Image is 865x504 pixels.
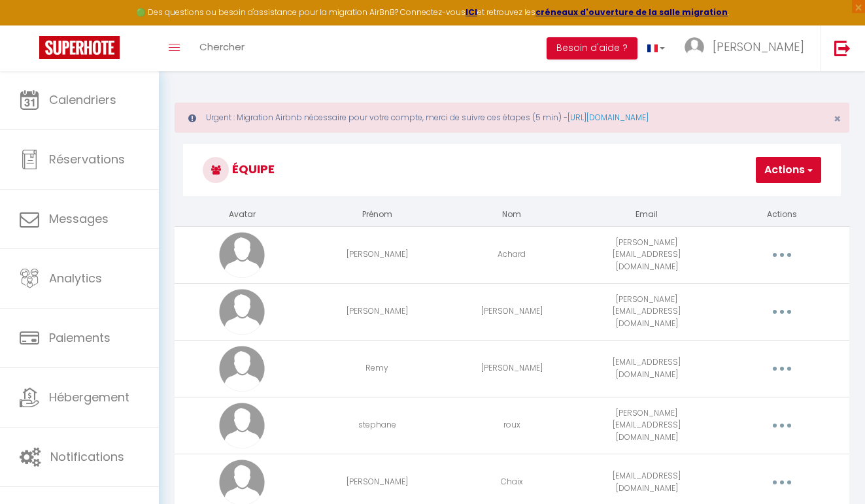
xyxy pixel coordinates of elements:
td: stephane [309,397,444,454]
img: ... [685,37,704,57]
td: [EMAIL_ADDRESS][DOMAIN_NAME] [579,340,714,397]
div: Urgent : Migration Airbnb nécessaire pour votre compte, merci de suivre ces étapes (5 min) - [175,103,849,133]
button: Besoin d'aide ? [547,37,637,59]
img: Super Booking [39,36,120,59]
img: logout [834,40,851,56]
a: [URL][DOMAIN_NAME] [568,112,649,123]
img: avatar.png [219,403,265,448]
a: créneaux d'ouverture de la salle migration [535,7,728,18]
td: Achard [445,226,579,283]
td: [PERSON_NAME] [445,340,579,397]
span: Calendriers [49,92,116,108]
th: Email [579,203,714,226]
img: avatar.png [219,232,265,278]
td: roux [445,397,579,454]
img: avatar.png [219,346,265,392]
a: ... [PERSON_NAME] [675,25,821,71]
span: Réservations [49,151,125,167]
span: Paiements [49,329,110,346]
th: Actions [715,203,849,226]
a: Chercher [190,25,254,71]
img: avatar.png [219,289,265,335]
span: × [834,110,841,127]
h3: Équipe [183,144,841,196]
td: [PERSON_NAME] [309,226,444,283]
td: [PERSON_NAME] [309,283,444,340]
button: Close [834,113,841,125]
span: Notifications [50,448,124,465]
span: Analytics [49,270,102,286]
span: [PERSON_NAME] [713,39,804,55]
td: [PERSON_NAME][EMAIL_ADDRESS][DOMAIN_NAME] [579,283,714,340]
th: Avatar [175,203,309,226]
td: Remy [309,340,444,397]
a: ICI [466,7,477,18]
td: [PERSON_NAME][EMAIL_ADDRESS][DOMAIN_NAME] [579,226,714,283]
span: Chercher [199,40,245,54]
th: Nom [445,203,579,226]
td: [PERSON_NAME] [445,283,579,340]
span: Messages [49,210,109,227]
th: Prénom [309,203,444,226]
button: Actions [756,157,821,183]
span: Hébergement [49,389,129,405]
td: [PERSON_NAME][EMAIL_ADDRESS][DOMAIN_NAME] [579,397,714,454]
